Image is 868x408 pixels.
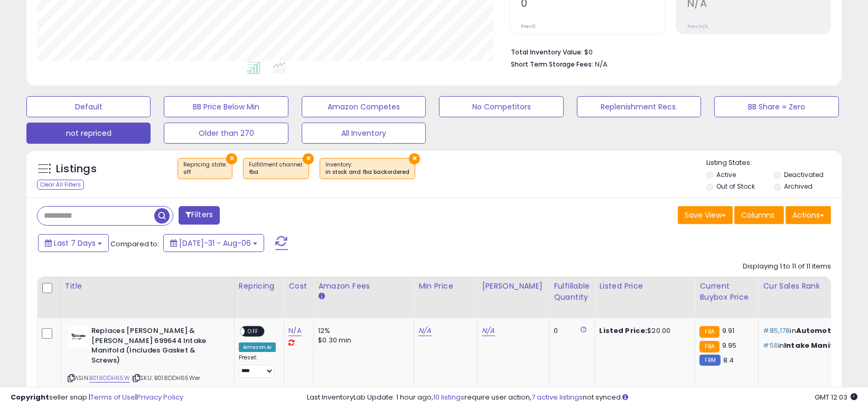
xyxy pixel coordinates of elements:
[599,326,647,336] b: Listed Price:
[714,96,838,117] button: BB Share = Zero
[418,326,431,336] a: N/A
[325,169,409,176] div: in stock and fba backordered
[511,48,583,57] b: Total Inventory Value:
[722,340,737,350] span: 9.95
[554,281,590,303] div: Fulfillable Quantity
[482,281,545,292] div: [PERSON_NAME]
[226,153,237,164] button: ×
[91,326,220,368] b: Replaces [PERSON_NAME] & [PERSON_NAME] 699644 Intake Manifold (Includes Gasket & Screws)
[318,292,324,301] small: Amazon Fees.
[137,392,183,402] a: Privacy Policy
[786,206,831,224] button: Actions
[302,96,426,117] button: Amazon Competes
[743,262,831,272] div: Displaying 1 to 11 of 11 items
[521,23,536,30] small: Prev: 0
[554,326,586,336] div: 0
[318,281,409,292] div: Amazon Fees
[179,206,220,225] button: Filters
[763,341,866,350] p: in
[249,161,303,177] span: Fulfillment channel :
[763,326,866,336] p: in
[303,153,314,164] button: ×
[678,206,733,224] button: Save View
[599,281,690,292] div: Listed Price
[132,374,200,382] span: | SKU: B018DDH65Wer
[511,60,593,69] b: Short Term Storage Fees:
[11,392,49,402] strong: Copyright
[26,123,151,144] button: not repriced
[239,354,276,378] div: Preset:
[706,158,842,168] p: Listing States:
[38,234,109,252] button: Last 7 Days
[531,392,583,402] a: 7 active listings
[716,170,736,179] label: Active
[595,59,608,69] span: N/A
[179,238,251,248] span: [DATE]-31 - Aug-06
[699,355,720,366] small: FBM
[164,123,288,144] button: Older than 270
[439,96,563,117] button: No Competitors
[699,341,719,353] small: FBA
[11,393,183,403] div: seller snap | |
[741,210,774,220] span: Columns
[763,326,790,336] span: #85,178
[599,326,687,336] div: $20.00
[239,342,276,352] div: Amazon AI
[54,238,96,248] span: Last 7 Days
[699,281,754,303] div: Current Buybox Price
[325,161,409,177] span: Inventory :
[784,340,845,350] span: Intake Manifold
[37,180,84,190] div: Clear All Filters
[815,392,857,402] span: 2025-08-14 12:03 GMT
[26,96,151,117] button: Default
[409,153,420,164] button: ×
[433,392,464,402] a: 10 listings
[318,326,406,336] div: 12%
[302,123,426,144] button: All Inventory
[89,374,130,383] a: B018DDH65W
[318,336,406,345] div: $0.30 min
[418,281,473,292] div: Min Price
[183,169,227,176] div: off
[307,393,857,403] div: Last InventoryLab Update: 1 hour ago, require user action, not synced.
[288,281,309,292] div: Cost
[249,169,303,176] div: fba
[288,326,301,336] a: N/A
[511,45,823,58] li: $0
[785,170,824,179] label: Deactivated
[163,234,264,252] button: [DATE]-31 - Aug-06
[110,239,159,249] span: Compared to:
[239,281,279,292] div: Repricing
[687,23,708,30] small: Prev: N/A
[183,161,227,177] span: Repricing state :
[90,392,135,402] a: Terms of Use
[699,326,719,338] small: FBA
[763,340,778,350] span: #56
[482,326,494,336] a: N/A
[245,327,262,336] span: OFF
[716,182,755,191] label: Out of Stock
[723,355,734,365] span: 8.4
[65,281,230,292] div: Title
[164,96,288,117] button: BB Price Below Min
[785,182,813,191] label: Archived
[577,96,701,117] button: Replenishment Recs.
[796,326,843,336] span: Automotive
[68,326,89,347] img: 31UBo26C1WL._SL40_.jpg
[734,206,784,224] button: Columns
[56,162,97,177] h5: Listings
[722,326,735,336] span: 9.91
